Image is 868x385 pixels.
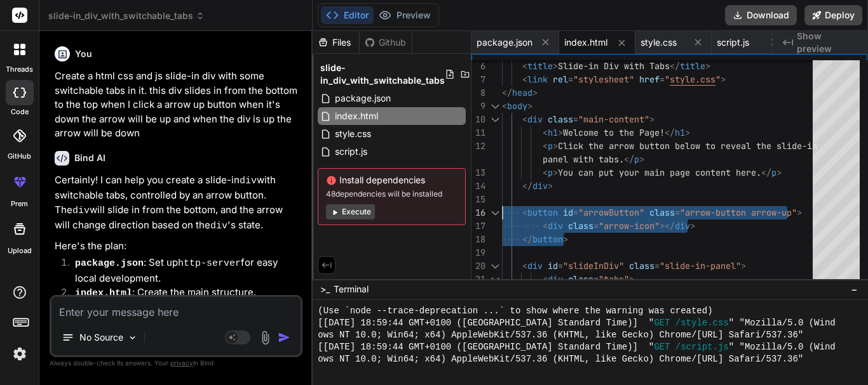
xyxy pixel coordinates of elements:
[543,153,624,165] span: panel with tabs.
[558,260,563,271] span: =
[320,283,330,296] span: >_
[573,114,578,125] span: =
[654,260,660,271] span: =
[334,126,372,141] span: style.css
[471,193,485,206] div: 15
[705,60,710,72] span: >
[527,260,543,271] span: div
[553,60,558,72] span: >
[471,219,485,233] div: 17
[522,180,532,192] span: </
[507,100,527,112] span: body
[471,259,485,273] div: 20
[471,166,485,179] div: 13
[48,10,205,22] span: slide-in_div_with_switchable_tabs
[641,36,677,49] span: style.css
[680,207,797,218] span: "arrow-button arrow-up"
[599,220,660,232] span: "arrow-icon"
[624,153,634,165] span: </
[548,114,573,125] span: class
[797,30,858,55] span: Show preview
[471,60,485,73] div: 6
[532,233,563,245] span: button
[178,258,241,269] code: http-server
[522,207,527,218] span: <
[568,273,593,285] span: class
[11,199,28,209] label: prem
[543,167,548,178] span: <
[471,140,485,153] div: 12
[8,245,32,256] label: Upload
[548,180,553,192] span: >
[761,167,771,178] span: </
[665,127,675,138] span: </
[278,331,290,344] img: icon
[471,126,485,140] div: 11
[599,273,629,285] span: "tabs"
[127,332,138,343] img: Pick Models
[374,6,436,24] button: Preview
[9,343,31,365] img: settings
[50,357,302,369] p: Always double-check its answers. Your in Bind
[578,207,644,218] span: "arrowButton"
[210,221,227,232] code: div
[629,273,634,285] span: >
[522,114,527,125] span: <
[568,74,573,85] span: =
[670,74,715,85] span: style.css
[675,341,729,353] span: /script.js
[326,189,458,199] span: 48 dependencies will be installed
[660,220,675,232] span: ></
[729,317,836,329] span: " "Mozilla/5.0 (Wind
[471,86,485,100] div: 8
[75,48,92,60] h6: You
[75,258,144,269] code: package.json
[502,87,512,98] span: </
[675,207,680,218] span: =
[360,36,412,49] div: Github
[334,283,369,296] span: Terminal
[522,74,527,85] span: <
[564,36,607,49] span: index.html
[568,220,593,232] span: class
[690,220,695,232] span: >
[675,220,690,232] span: div
[548,220,563,232] span: div
[334,108,379,124] span: index.html
[725,5,797,25] button: Download
[804,5,862,25] button: Deploy
[553,167,558,178] span: >
[471,246,485,259] div: 19
[487,100,503,113] div: Click to collapse the range.
[660,74,665,85] span: =
[527,60,553,72] span: title
[558,60,670,72] span: Slide-in Div with Tabs
[851,283,858,296] span: −
[471,100,485,113] div: 9
[334,91,392,106] span: package.json
[522,260,527,271] span: <
[471,179,485,193] div: 14
[771,167,776,178] span: p
[471,113,485,126] div: 10
[318,317,654,329] span: [[DATE] 18:59:44 GMT+0100 ([GEOGRAPHIC_DATA] Standard Time)] "
[563,207,573,218] span: id
[717,36,749,49] span: script.js
[318,329,803,341] span: ows NT 10.0; Win64; x64) AppleWebKit/537.36 (KHTML, like Gecko) Chrome/[URL] Safari/537.36"
[548,167,553,178] span: p
[654,317,670,329] span: GET
[680,60,705,72] span: title
[654,341,670,353] span: GET
[558,140,812,152] span: Click the arrow button below to reveal the slide-i
[527,207,558,218] span: button
[548,127,558,138] span: h1
[675,317,729,329] span: /style.css
[593,220,599,232] span: =
[741,260,746,271] span: >
[527,100,532,112] span: >
[548,260,558,271] span: id
[321,6,374,24] button: Editor
[797,207,802,218] span: >
[685,127,690,138] span: >
[629,260,654,271] span: class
